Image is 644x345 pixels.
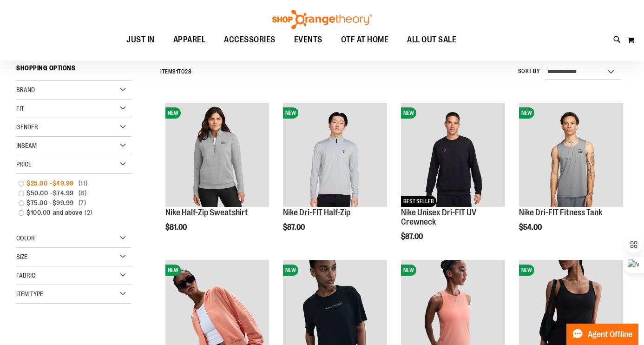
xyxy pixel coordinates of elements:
[53,179,76,188] span: $49.99
[26,208,53,218] span: $100.00
[16,234,35,242] span: Color
[165,103,269,208] a: Nike Half-Zip SweatshirtNEW
[224,29,276,50] span: ACCESSORIES
[401,103,505,208] a: Nike Unisex Dri-FIT UV CrewneckNEWBEST SELLER
[401,265,416,276] span: NEW
[519,103,623,207] img: Nike Dri-FIT Fitness Tank
[283,107,298,119] span: NEW
[283,223,306,232] span: $87.00
[588,330,632,339] span: Agent Offline
[160,65,191,79] h2: Items to
[165,265,181,276] span: NEW
[16,105,24,112] span: Fit
[165,208,248,217] a: Nike Half-Zip Sweatshirt
[14,208,125,218] a: $100.00and above2
[518,67,540,75] label: Sort By
[16,290,43,298] span: Item Type
[176,68,178,75] span: 1
[16,160,32,168] span: Price
[407,29,456,50] span: ALL OUT SALE
[16,253,27,260] span: Size
[76,198,89,208] span: 7
[185,68,191,75] span: 28
[519,103,623,208] a: Nike Dri-FIT Fitness TankNEW
[26,198,50,208] span: $75.00
[401,107,416,119] span: NEW
[271,10,373,29] img: Shop Orangetheory
[76,188,89,198] span: 8
[519,265,534,276] span: NEW
[401,103,505,207] img: Nike Unisex Dri-FIT UV Crewneck
[165,223,188,232] span: $81.00
[16,60,131,81] strong: Shopping Options
[14,179,125,188] a: $25.00-$49.99 11
[165,103,269,207] img: Nike Half-Zip Sweatshirt
[514,98,628,255] div: product
[283,103,387,207] img: Nike Dri-FIT Half-Zip
[16,123,38,131] span: Gender
[26,179,50,188] span: $25.00
[53,188,76,198] span: $74.99
[161,98,274,255] div: product
[14,198,125,208] a: $75.00-$99.99 7
[519,208,602,217] a: Nike Dri-FIT Fitness Tank
[283,208,350,217] a: Nike Dri-FIT Half-Zip
[278,98,392,255] div: product
[53,198,76,208] span: $99.99
[401,232,424,241] span: $87.00
[401,208,476,226] a: Nike Unisex Dri-FIT UV Crewneck
[519,107,534,119] span: NEW
[396,98,510,264] div: product
[519,223,543,232] span: $54.00
[16,272,35,279] span: Fabric
[126,29,155,50] span: JUST IN
[341,29,389,50] span: OTF AT HOME
[16,86,35,93] span: Brand
[82,208,95,218] span: 2
[294,29,322,50] span: EVENTS
[283,103,387,208] a: Nike Dri-FIT Half-ZipNEW
[173,29,206,50] span: APPAREL
[26,188,50,198] span: $50.00
[283,265,298,276] span: NEW
[16,142,37,149] span: Inseam
[76,179,90,188] span: 11
[566,324,638,345] button: Agent Offline
[401,196,436,207] span: BEST SELLER
[14,188,125,198] a: $50.00-$74.99 8
[165,107,181,119] span: NEW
